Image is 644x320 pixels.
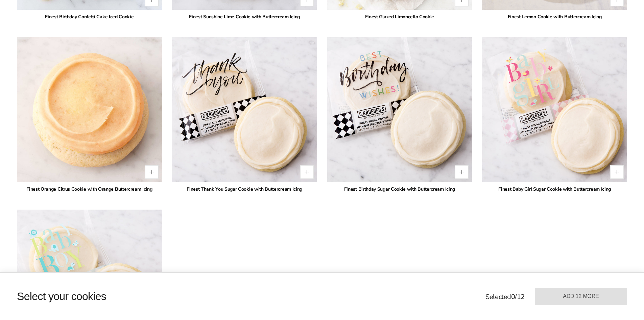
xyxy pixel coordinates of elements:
[17,37,162,183] img: Finest Orange Citrus Cookie with Orange Buttercream Icing
[485,292,525,302] p: Selected /
[517,292,525,301] span: 12
[300,165,314,179] button: Quantity button plus
[172,13,317,20] div: Finest Sunshine Lime Cookie with Buttercream Icing
[455,165,469,179] button: Quantity button plus
[327,37,472,183] img: Finest Birthday Sugar Cookie with Buttercream Icing
[610,165,624,179] button: Quantity button plus
[172,37,317,183] img: Finest Thank You Sugar Cookie with Buttercream Icing
[511,292,515,301] span: 0
[17,13,162,20] div: Finest Birthday Confetti Cake Iced Cookie
[145,165,159,179] button: Quantity button plus
[482,186,627,193] div: Finest Baby Girl Sugar Cookie with Buttercream Icing
[482,37,627,183] img: Finest Baby Girl Sugar Cookie with Buttercream Icing
[5,294,70,315] iframe: Sign Up via Text for Offers
[327,13,472,20] div: Finest Glazed Limoncello Cookie
[327,186,472,193] div: Finest Birthday Sugar Cookie with Buttercream Icing
[17,186,162,193] div: Finest Orange Citrus Cookie with Orange Buttercream Icing
[482,13,627,20] div: Finest Lemon Cookie with Buttercream Icing
[535,288,627,305] button: Add 12 more
[172,186,317,193] div: Finest Thank You Sugar Cookie with Buttercream Icing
